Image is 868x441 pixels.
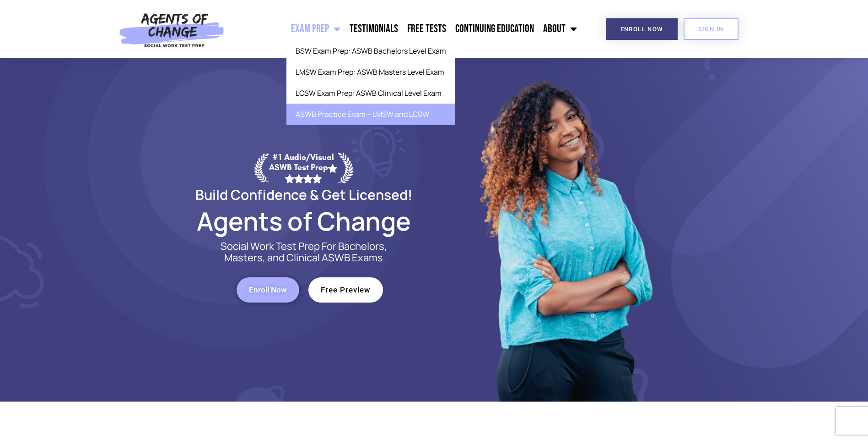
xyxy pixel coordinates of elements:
a: Exam Prep [286,17,345,40]
a: BSW Exam Prep: ASWB Bachelors Level Exam [286,40,455,61]
a: LMSW Exam Prep: ASWB Masters Level Exam [286,61,455,83]
ul: Exam Prep [286,40,455,125]
a: LCSW Exam Prep: ASWB Clinical Level Exam [286,83,455,104]
span: Free Preview [321,286,371,294]
span: Enroll Now [249,286,287,294]
p: Social Work Test Prep For Bachelors, Masters, and Clinical ASWB Exams [210,241,398,264]
a: Free Tests [403,17,451,40]
img: Website Image 1 (1) [473,58,656,402]
div: #1 Audio/Visual ASWB Test Prep [269,152,338,183]
a: Enroll Now [237,277,299,303]
a: About [539,17,582,40]
a: Enroll Now [606,18,678,40]
a: ASWB Practice Exam – LMSW and LCSW [286,104,455,125]
a: Testimonials [345,17,403,40]
span: Enroll Now [620,26,663,32]
a: Continuing Education [451,17,539,40]
nav: Menu [229,17,582,40]
a: Free Preview [308,277,383,303]
h2: Build Confidence & Get Licensed! [173,188,434,201]
a: SIGN IN [684,18,739,40]
span: SIGN IN [698,26,724,32]
h2: Agents of Change [173,210,434,232]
